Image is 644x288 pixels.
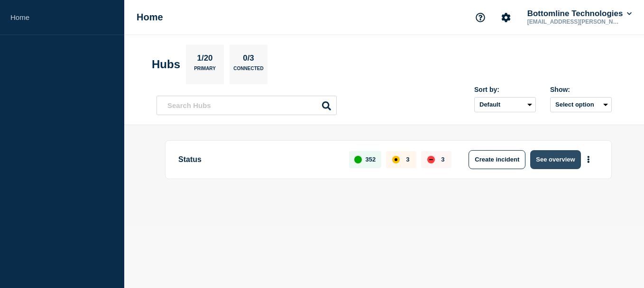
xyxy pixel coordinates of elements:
[392,156,400,163] div: affected
[427,156,435,163] div: down
[194,66,216,76] p: Primary
[525,9,634,18] button: Bottomline Technologies
[550,97,612,112] button: Select option
[366,156,376,163] p: 352
[470,8,490,27] button: Support
[354,156,362,163] div: up
[496,8,516,27] button: Account settings
[550,86,612,93] div: Show:
[469,150,525,169] button: Create incident
[137,12,163,23] h1: Home
[178,150,338,169] p: Status
[406,156,409,163] p: 3
[152,58,180,71] h2: Hubs
[441,156,444,163] p: 3
[474,86,536,93] div: Sort by:
[525,18,624,25] p: [EMAIL_ADDRESS][PERSON_NAME][DOMAIN_NAME]
[156,96,337,115] input: Search Hubs
[474,97,536,112] select: Sort by
[233,66,263,76] p: Connected
[582,151,595,168] button: More actions
[530,150,580,169] button: See overview
[193,54,216,66] p: 1/20
[239,54,258,66] p: 0/3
